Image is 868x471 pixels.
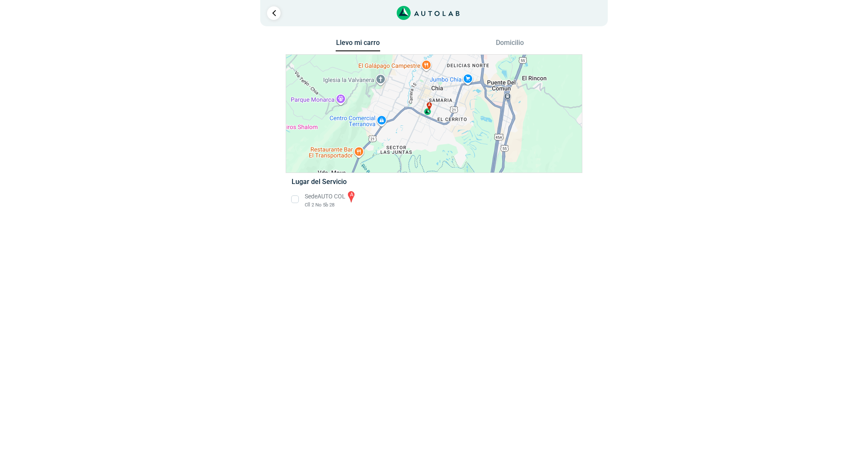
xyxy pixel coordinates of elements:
a: Link al sitio de autolab [397,8,460,17]
button: Llevo mi carro [336,39,380,52]
button: Domicilio [488,39,532,51]
a: Ir al paso anterior [267,6,281,20]
h5: Lugar del Servicio [292,178,576,186]
span: a [428,102,431,108]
